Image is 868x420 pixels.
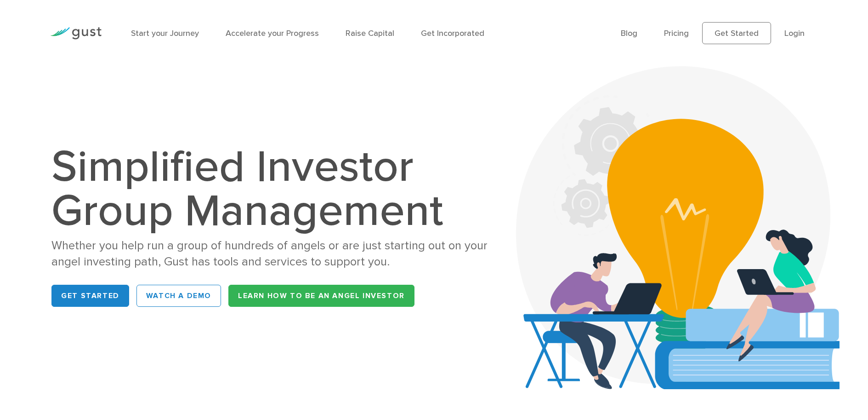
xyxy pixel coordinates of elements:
[621,29,637,38] a: Blog
[51,285,129,307] a: Get Started
[421,29,484,38] a: Get Incorporated
[50,27,102,40] img: Gust Logo
[226,29,319,38] a: Accelerate your Progress
[346,29,394,38] a: Raise Capital
[784,29,805,38] a: Login
[228,285,414,307] a: Learn How to be an Angel Investor
[516,66,840,389] img: Aca 2023 Hero Bg
[136,285,221,307] a: WATCH A DEMO
[664,29,689,38] a: Pricing
[702,22,771,44] a: Get Started
[131,29,199,38] a: Start your Journey
[51,145,492,233] h1: Simplified Investor Group Management
[51,238,492,270] div: Whether you help run a group of hundreds of angels or are just starting out on your angel investi...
